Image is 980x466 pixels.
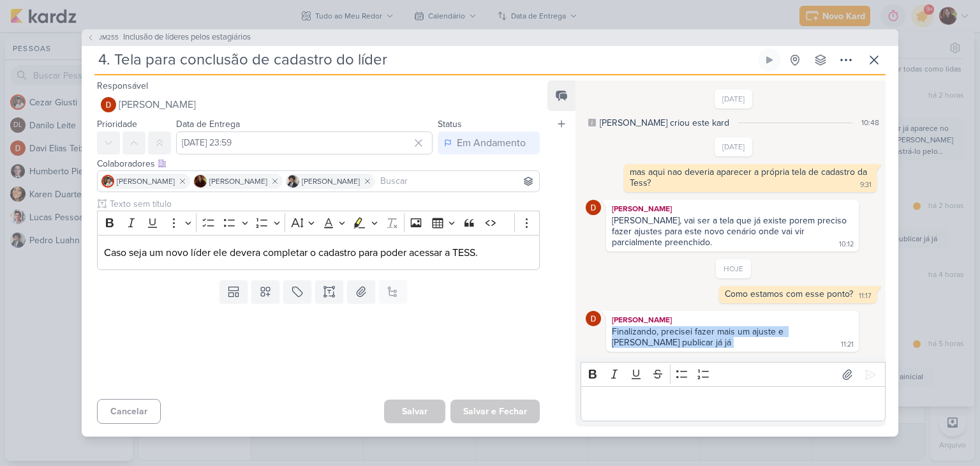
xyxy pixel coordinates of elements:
div: [PERSON_NAME] [609,313,856,326]
div: Como estamos com esse ponto? [725,289,853,299]
div: 10:12 [839,239,854,250]
div: 11:21 [841,340,854,350]
span: [PERSON_NAME] [117,176,175,187]
div: [PERSON_NAME] criou este kard [600,116,729,130]
button: Em Andamento [438,132,540,154]
label: Responsável [97,80,148,91]
button: [PERSON_NAME] [97,93,540,116]
div: Ligar relógio [764,55,775,65]
span: [PERSON_NAME] [302,176,360,187]
button: Cancelar [97,399,161,424]
div: Colaboradores [97,157,540,170]
img: Cezar Giusti [101,175,114,188]
img: Davi Elias Teixeira [586,311,601,326]
div: Finalizando, precisei fazer mais um ajuste e [PERSON_NAME] publicar já já [612,326,786,348]
span: JM255 [97,33,121,42]
div: [PERSON_NAME] [609,202,856,215]
label: Prioridade [97,119,137,130]
div: 9:31 [860,180,872,190]
input: Select a date [176,132,433,154]
input: Kard Sem Título [94,49,755,71]
div: 10:48 [861,117,879,128]
label: Status [438,119,462,130]
button: JM255 Inclusão de líderes pelos estagiários [87,31,251,44]
span: Inclusão de líderes pelos estagiários [123,31,251,44]
img: Jaqueline Molina [194,175,207,188]
img: Davi Elias Teixeira [586,200,601,215]
p: Caso seja um novo líder ele devera completar o cadastro para poder acessar a TESS. [104,245,533,260]
div: Editor toolbar [581,362,886,387]
div: Editor toolbar [97,211,540,236]
div: Editor editing area: main [97,235,540,270]
div: [PERSON_NAME], vai ser a tela que já existe porem preciso fazer ajustes para este novo cenário on... [612,215,849,248]
div: Editor editing area: main [581,386,886,421]
div: 11:17 [859,291,872,301]
label: Data de Entrega [176,119,240,130]
input: Texto sem título [107,197,540,211]
span: [PERSON_NAME] [119,97,196,112]
div: Em Andamento [457,135,526,151]
span: [PERSON_NAME] [209,176,267,187]
img: Pedro Luahn Simões [286,175,299,188]
input: Buscar [378,174,537,189]
img: Davi Elias Teixeira [101,97,116,112]
div: mas aqui nao deveria aparecer a própria tela de cadastro da Tess? [630,167,870,188]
